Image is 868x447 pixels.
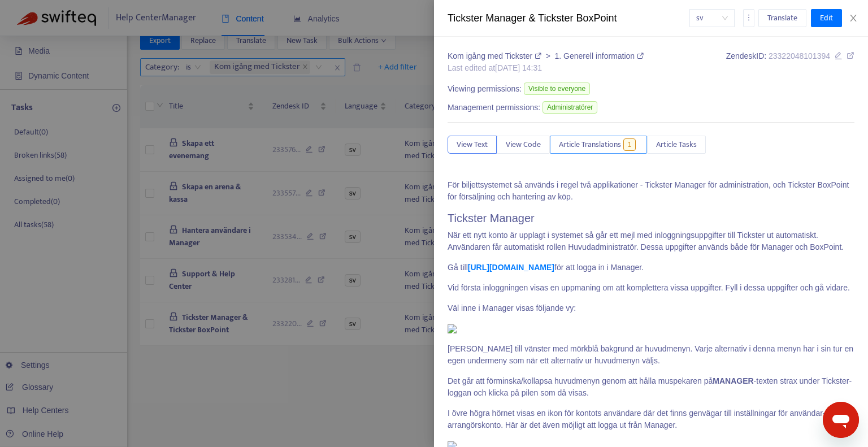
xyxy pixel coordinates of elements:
[524,83,590,95] span: Visible to everyone
[448,102,540,114] span: Management permissions:
[448,179,854,203] p: För biljettsystemet så används i regel två applikationer - Tickster Manager för administration, o...
[448,11,689,26] div: Tickster Manager & Tickster BoxPoint
[745,14,753,21] span: more
[448,407,854,431] p: I övre högra hörnet visas en ikon för kontots användare där det finns genvägar till inställningar...
[769,51,830,60] span: 23322048101394
[623,138,636,151] span: 1
[820,12,833,24] span: Edit
[506,138,541,151] span: View Code
[457,138,488,151] span: View Text
[713,376,753,385] strong: MANAGER
[468,263,554,272] a: [URL][DOMAIN_NAME]
[448,83,522,95] span: Viewing permissions:
[767,12,797,24] span: Translate
[448,262,854,274] p: Gå till för att logga in i Manager.
[448,324,457,333] img: 23323107583506
[448,62,644,74] div: Last edited at [DATE] 14:31
[559,138,621,151] span: Article Translations
[448,343,854,367] p: [PERSON_NAME] till vänster med mörkblå bakgrund är huvudmenyn. Varje alternativ i denna menyn har...
[726,50,854,74] div: Zendesk ID:
[448,136,497,154] button: View Text
[448,375,854,399] p: Det går att förminska/kollapsa huvudmenyn genom att hålla muspekaren på -texten strax under Ticks...
[448,229,854,253] p: När ett nytt konto är upplagt i systemet så går ett mejl med inloggningsuppgifter till Tickster u...
[823,402,859,438] iframe: Knap til at åbne messaging-vindue
[758,9,806,27] button: Translate
[550,136,647,154] button: Article Translations1
[743,9,754,27] button: more
[497,136,550,154] button: View Code
[448,211,854,225] h2: Tickster Manager
[448,50,644,62] div: >
[845,13,861,24] button: Close
[555,51,644,60] a: 1. Generell information
[696,10,728,27] span: sv
[811,9,842,27] button: Edit
[448,51,544,60] a: Kom igång med Tickster
[448,302,854,314] p: Väl inne i Manager visas följande vy:
[542,101,597,114] span: Administratörer
[647,136,706,154] button: Article Tasks
[656,138,697,151] span: Article Tasks
[448,282,854,294] p: Vid första inloggningen visas en uppmaning om att komplettera vissa uppgifter. Fyll i dessa uppgi...
[849,14,858,23] span: close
